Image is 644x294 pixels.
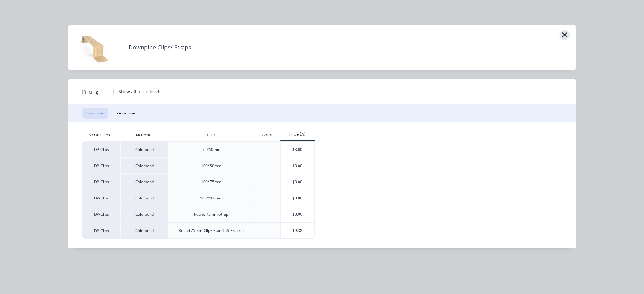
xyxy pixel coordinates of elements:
div: DP-Clips [82,222,120,239]
div: Price (A) [280,132,315,137]
div: $9.38 [281,223,315,238]
div: $3.00 [281,190,315,206]
div: Colorbond [120,190,168,206]
div: 100*75mm [201,179,221,185]
div: Show all price levels [118,88,162,95]
div: Material [120,129,168,141]
div: $3.00 [281,142,315,158]
div: Colorbond [120,158,168,174]
div: Color [257,127,278,143]
div: Colorbond [120,206,168,222]
div: $3.00 [281,174,315,190]
button: Zincalume [113,108,139,119]
div: Round 75mm-Clip+ Stand off Bracket [179,228,244,233]
div: 100*50mm [201,163,221,169]
h4: Downpipe Clips/ Straps [119,42,201,54]
div: MYOB Item # [82,129,120,141]
div: DP-Clips [82,141,120,158]
div: $3.00 [281,158,315,174]
div: $3.00 [281,206,315,222]
div: Colorbond [120,174,168,190]
div: 100*100mm [200,195,223,201]
div: DP-Clips [82,206,120,222]
div: 75*50mm [202,147,220,153]
div: DP-Clips [82,174,120,190]
button: Colorbond [82,108,108,119]
div: Colorbond [120,222,168,239]
div: Round 75mm-Strap [194,212,228,217]
span: Pricing [82,88,98,95]
div: DP-Clips [82,158,120,174]
div: DP-Clips [82,190,120,206]
div: Size [202,127,220,143]
div: Colorbond [120,141,168,158]
img: Downpipe Clips/ Straps [77,32,109,63]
